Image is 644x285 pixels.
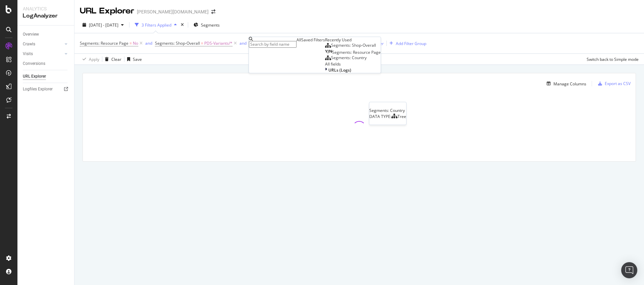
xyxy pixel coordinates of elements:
[80,40,128,46] span: Segments: Resource Page
[23,5,69,12] div: Analytics
[331,55,367,60] span: Segments: Country
[23,73,46,80] div: URL Explorer
[23,86,69,93] a: Logfiles Explorer
[587,56,639,62] div: Switch back to Simple mode
[132,19,179,30] button: 3 Filters Applied
[102,54,121,65] button: Clear
[204,39,232,48] span: PDS-Variants/*
[23,31,39,38] div: Overview
[249,41,297,48] input: Search by field name
[239,40,247,46] button: and
[179,22,185,28] div: times
[397,114,406,119] span: Tree
[544,80,586,88] button: Manage Columns
[89,56,99,62] div: Apply
[23,41,35,48] div: Crawls
[387,39,426,47] button: Add Filter Group
[23,60,69,67] a: Conversions
[201,22,220,28] span: Segments
[595,78,631,89] button: Export as CSV
[111,56,121,62] div: Clear
[369,114,391,119] span: DATA TYPE:
[155,40,200,46] span: Segments: Shop-Overall
[621,262,637,278] div: Open Intercom Messenger
[191,19,222,30] button: Segments
[23,50,33,57] div: Visits
[301,37,325,43] div: Saved Filters
[145,40,152,46] div: and
[23,50,63,57] a: Visits
[332,49,381,55] span: Segments: Resource Page
[328,67,351,73] span: URLs (Logs)
[129,40,132,46] span: =
[80,19,126,30] button: [DATE] - [DATE]
[142,22,171,28] div: 3 Filters Applied
[325,61,381,67] div: All fields
[23,41,63,48] a: Crawls
[124,54,142,65] button: Save
[211,9,215,14] div: arrow-right-arrow-left
[80,54,99,65] button: Apply
[23,31,69,38] a: Overview
[89,22,118,28] span: [DATE] - [DATE]
[145,40,152,46] button: and
[605,81,631,86] div: Export as CSV
[133,56,142,62] div: Save
[23,86,53,93] div: Logfiles Explorer
[239,40,247,46] div: and
[553,81,586,87] div: Manage Columns
[584,54,639,65] button: Switch back to Simple mode
[23,73,69,80] a: URL Explorer
[23,12,69,20] div: LogAnalyzer
[297,37,301,43] div: All
[133,39,138,48] span: No
[396,41,426,46] div: Add Filter Group
[137,8,209,15] div: [PERSON_NAME][DOMAIN_NAME]
[331,42,376,48] span: Segments: Shop-Overall
[23,60,45,67] div: Conversions
[80,5,134,17] div: URL Explorer
[369,108,406,113] div: Segments: Country
[201,40,203,46] span: =
[325,37,381,43] div: Recently Used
